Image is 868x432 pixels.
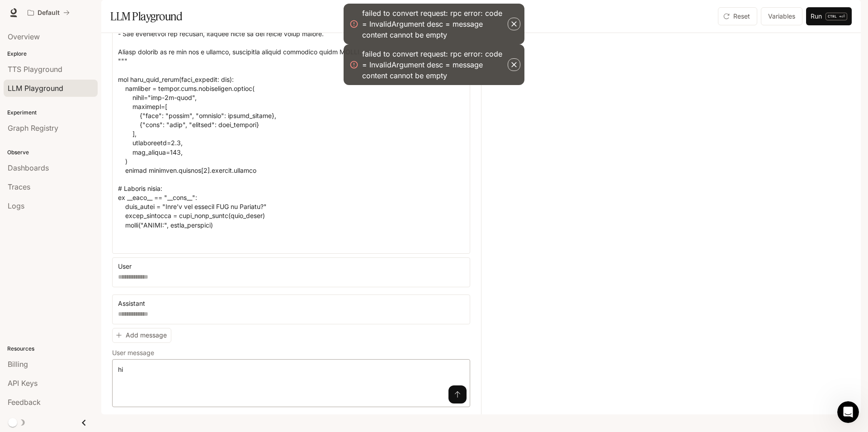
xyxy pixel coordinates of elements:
[761,7,802,25] button: Variables
[362,48,506,81] div: failed to convert request: rpc error: code = InvalidArgument desc = message content cannot be empty
[806,7,852,25] button: RunCTRL +⏎
[826,13,847,20] p: ⏎
[38,9,60,17] p: Default
[112,350,154,356] p: User message
[362,8,506,40] div: failed to convert request: rpc error: code = InvalidArgument desc = message content cannot be empty
[24,4,74,22] button: All workspaces
[718,7,757,25] button: Reset
[828,14,841,19] p: CTRL +
[837,401,859,423] iframe: Intercom live chat
[112,328,171,343] button: Add message
[116,296,156,311] button: Assistant
[110,7,182,25] h1: LLM Playground
[116,259,143,274] button: User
